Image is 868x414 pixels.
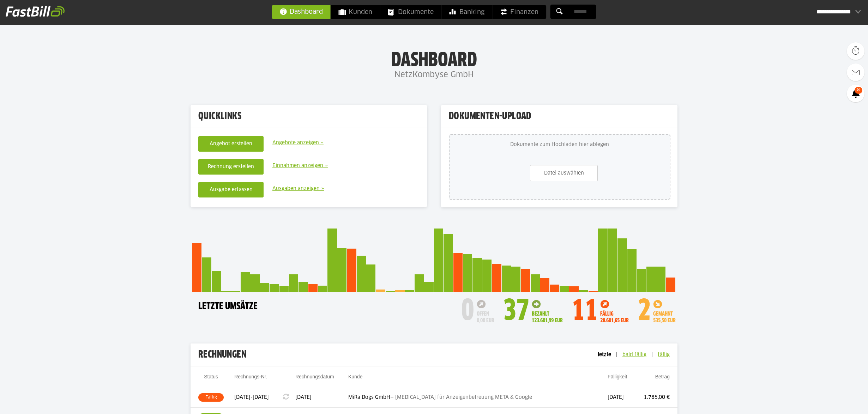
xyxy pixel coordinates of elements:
div: 0 [461,296,474,328]
span: — [MEDICAL_DATA] für Anzeigenbetreuung META & Google [390,395,532,400]
div: 37 [503,296,529,328]
td: 1.785,00 € [633,388,677,408]
a: Kunden [331,5,380,19]
h1: Dashboard [71,50,797,68]
th: Rechnungs-Nr. [224,373,283,388]
a: Finanzen [493,5,546,19]
span: letzte [598,352,611,357]
span: Fällig [198,393,224,402]
a: 8 [847,85,864,102]
h3: Quicklinks [191,105,427,128]
span: 8 [855,87,862,94]
h3: Dokumenten-Upload [441,105,677,128]
a: Dashboard [272,5,331,19]
th: Kunde [348,373,608,388]
div: fällig 28.601,65 EUR [600,300,629,324]
th: Status [191,373,224,388]
a: Banking [442,5,492,19]
button: Angebot erstellen [198,136,264,152]
span: Finanzen [500,5,538,19]
a: Datei auswählen [530,165,598,181]
a: Angebote anzeigen » [272,139,324,147]
span: bald fällig [622,352,646,357]
span: Kunden [339,5,372,19]
h3: letzte Umsätze [192,299,258,314]
button: Ausgabe erfassen [198,182,264,197]
button: Rechnung erstellen [198,159,264,175]
span: Dashboard [280,5,323,19]
span: Banking [450,5,484,19]
span: Dokumente zum Hochladen hier ablegen [450,139,670,151]
div: 11 [572,296,598,328]
span: fällig [658,352,670,357]
a: Dokumente [380,5,441,19]
div: 2 [638,296,651,328]
td: [DATE]-[DATE] [224,388,283,408]
img: fastbill_logo_white.png [6,6,65,17]
span: Dokumente [388,5,434,19]
td: [DATE] [295,388,348,408]
a: Ausgaben anzeigen » [272,184,324,193]
th: Rechnungsdatum [295,373,348,388]
a: Einnahmen anzeigen » [272,162,328,170]
div: offen 0,00 EUR [477,300,494,324]
td: MiRa Dogs GmbH [348,388,608,408]
td: [DATE] [608,388,633,408]
span: | [648,352,656,357]
div: bezahlt 123.601,99 EUR [532,300,563,324]
th: Betrag [633,373,677,388]
span: | [613,352,621,357]
div: gemahnt 535,50 EUR [653,300,676,324]
th: Fälligkeit [608,373,633,388]
h3: Rechnungen [191,343,590,366]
